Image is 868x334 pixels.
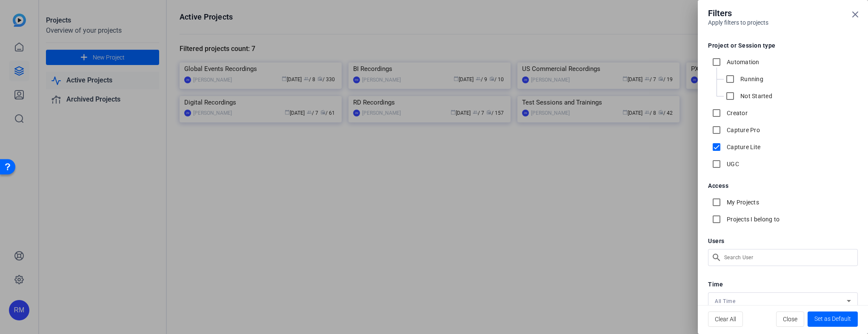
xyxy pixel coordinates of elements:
[708,42,858,48] h5: Project or Session type
[725,160,739,168] label: UGC
[739,92,772,100] label: Not Started
[708,238,858,244] h5: Users
[708,7,858,20] h4: Filters
[725,143,760,151] label: Capture Lite
[725,198,759,207] label: My Projects
[814,314,851,323] span: Set as Default
[725,126,760,134] label: Capture Pro
[739,75,763,83] label: Running
[808,311,858,327] button: Set as Default
[715,298,735,304] span: All Time
[708,311,743,327] button: Clear All
[715,311,736,327] span: Clear All
[725,109,748,117] label: Creator
[708,183,858,189] h5: Access
[708,20,858,25] h6: Apply filters to projects
[725,215,779,224] label: Projects I belong to
[708,249,722,266] mat-icon: search
[776,311,804,327] button: Close
[725,58,759,66] label: Automation
[783,311,797,327] span: Close
[724,252,851,263] input: Search User
[708,281,858,287] h5: Time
